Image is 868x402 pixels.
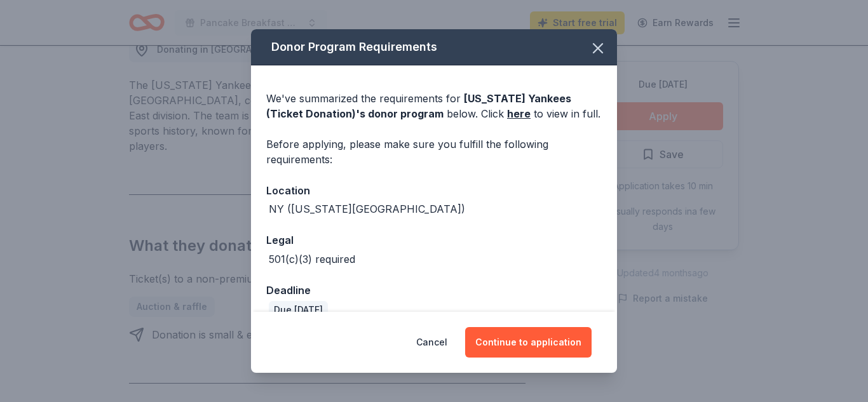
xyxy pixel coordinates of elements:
button: Continue to application [465,327,592,358]
div: 501(c)(3) required [269,251,355,267]
div: NY ([US_STATE][GEOGRAPHIC_DATA]) [269,201,465,217]
button: Cancel [416,327,447,358]
div: Deadline [266,282,602,298]
div: Legal [266,232,602,248]
div: Location [266,182,602,199]
div: Donor Program Requirements [251,29,617,65]
div: Due [DATE] [269,301,328,319]
a: here [507,106,531,121]
div: We've summarized the requirements for below. Click to view in full. [266,91,602,121]
div: Before applying, please make sure you fulfill the following requirements: [266,137,602,167]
